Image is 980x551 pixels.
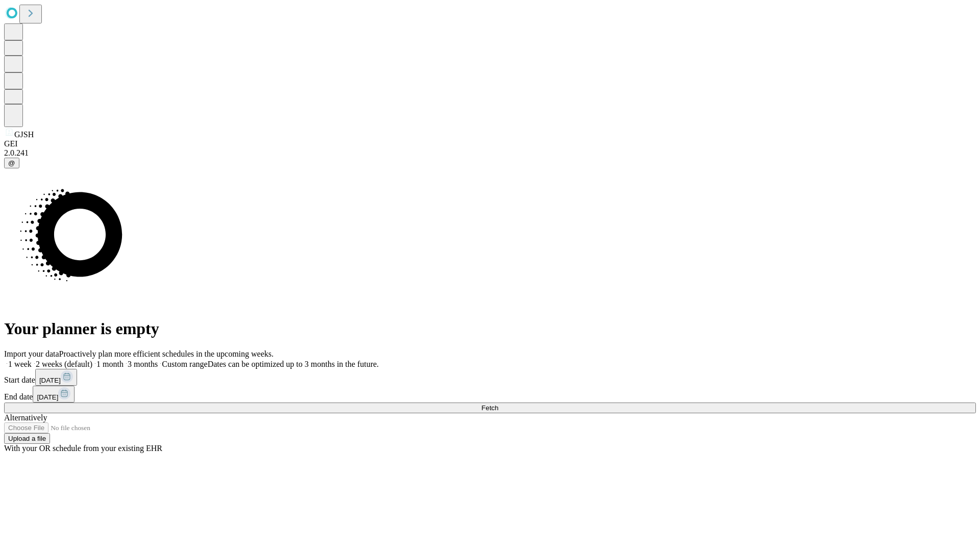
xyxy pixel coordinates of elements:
span: Alternatively [4,413,47,422]
div: Start date [4,369,976,386]
span: Proactively plan more efficient schedules in the upcoming weeks. [59,349,274,358]
button: Upload a file [4,433,50,444]
div: GEI [4,139,976,148]
div: 2.0.241 [4,148,976,158]
span: 1 week [8,360,32,368]
span: GJSH [14,130,34,139]
button: [DATE] [35,369,77,386]
span: @ [8,159,15,167]
span: Dates can be optimized up to 3 months in the future. [208,360,379,368]
div: End date [4,386,976,403]
span: Import your data [4,349,59,358]
span: 1 month [96,360,124,368]
span: With your OR schedule from your existing EHR [4,444,162,453]
span: Custom range [162,360,207,368]
span: 3 months [128,360,158,368]
span: [DATE] [37,393,58,401]
span: [DATE] [39,377,61,384]
h1: Your planner is empty [4,319,976,338]
span: Fetch [481,404,498,412]
button: [DATE] [33,386,75,403]
span: 2 weeks (default) [36,360,92,368]
button: Fetch [4,403,976,413]
button: @ [4,158,19,168]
